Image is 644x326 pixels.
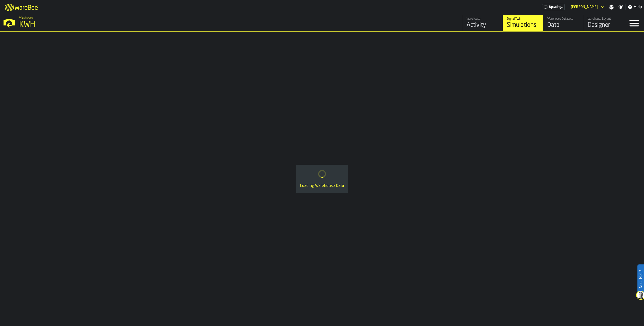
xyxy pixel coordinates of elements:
[507,17,539,21] div: Digital Twin
[634,4,642,10] span: Help
[467,21,499,29] div: Activity
[462,15,503,31] a: link-to-/wh/i/4fb45246-3b77-4bb5-b880-c337c3c5facb/feed/
[569,4,605,10] div: DropdownMenuValue-Mikael Svennas
[571,5,598,9] div: DropdownMenuValue-Mikael Svennas
[542,4,565,10] div: Menu Subscription
[467,17,499,21] div: Warehouse
[19,20,155,29] div: KWH
[588,17,620,21] div: Warehouse Layout
[624,15,644,31] label: button-toggle-Menu
[19,16,33,20] span: Warehouse
[300,183,344,189] div: Loading Warehouse Data
[547,17,579,21] div: Warehouse Datasets
[542,4,565,10] a: link-to-/wh/i/4fb45246-3b77-4bb5-b880-c337c3c5facb/pricing/
[549,5,563,9] span: Updating...
[626,4,644,10] label: button-toggle-Help
[638,265,643,293] label: Need Help?
[607,5,616,10] label: button-toggle-Settings
[543,15,583,31] a: link-to-/wh/i/4fb45246-3b77-4bb5-b880-c337c3c5facb/data
[616,5,625,10] label: button-toggle-Notifications
[547,21,579,29] div: Data
[588,21,620,29] div: Designer
[503,15,543,31] a: link-to-/wh/i/4fb45246-3b77-4bb5-b880-c337c3c5facb/simulations
[583,15,624,31] a: link-to-/wh/i/4fb45246-3b77-4bb5-b880-c337c3c5facb/designer
[507,21,539,29] div: Simulations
